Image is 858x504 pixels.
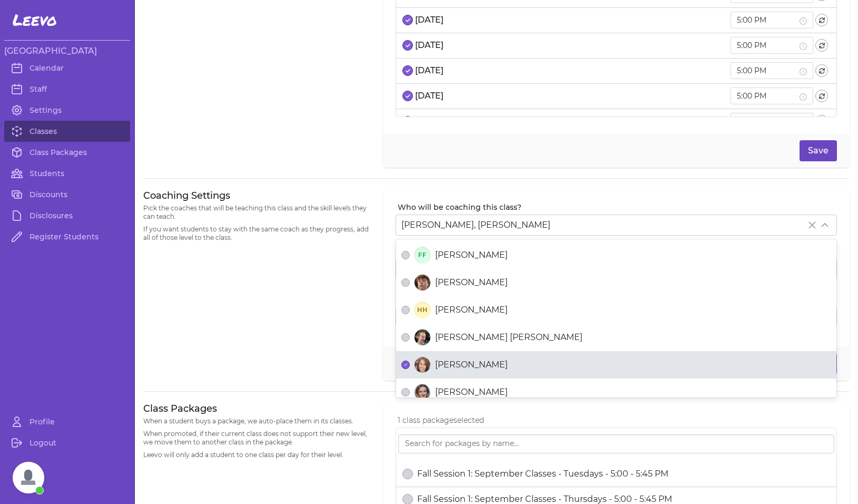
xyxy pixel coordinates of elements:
input: Search for packages by name... [398,434,834,453]
button: Photo[PERSON_NAME] [PERSON_NAME] [401,333,410,342]
label: Who will be coaching this class? [398,202,837,212]
span: [PERSON_NAME] [435,386,508,399]
p: 1 class package selected [398,415,837,425]
a: Settings [4,100,130,121]
span: [PERSON_NAME] [PERSON_NAME] [435,331,583,344]
span: [PERSON_NAME] [435,358,508,371]
span: [PERSON_NAME] [435,276,508,289]
p: Leevo will only add a student to one class per day for their level. [143,451,370,459]
a: Staff [4,79,130,100]
input: Leave blank for unlimited spots [396,307,837,326]
p: [DATE] [415,115,443,128]
span: Leevo [13,11,57,30]
button: select date [402,116,413,127]
p: Fall Session 1: September Classes - Tuesdays - 5:00 - 5:45 PM [417,468,668,480]
button: Clear Selected [806,219,818,231]
a: Classes [4,121,130,142]
p: [DATE] [415,14,443,26]
h3: [GEOGRAPHIC_DATA] [4,45,130,57]
p: When promoted, if their current class does not support their new level, we move them to another c... [143,430,370,447]
a: Register Students [4,226,130,247]
a: Calendar [4,57,130,79]
a: Logout [4,432,130,453]
p: When a student buys a package, we auto-place them in its classes. [143,417,370,425]
button: select date [402,65,413,76]
h3: Coaching Settings [143,189,370,202]
a: Profile [4,411,130,432]
input: 5:00 PM [737,40,797,51]
input: 5:00 PM [737,90,797,102]
p: [DATE] [415,64,443,77]
p: [DATE] [415,90,443,102]
span: [PERSON_NAME] [435,249,508,261]
div: Open chat [13,462,44,493]
text: FF [418,251,427,259]
button: select date [402,15,413,25]
a: Discounts [4,184,130,205]
a: Disclosures [4,205,130,226]
a: Class Packages [4,142,130,163]
h3: Class Packages [143,402,370,415]
span: [PERSON_NAME] [435,304,508,316]
button: Save [800,140,837,161]
text: HH [417,306,428,314]
input: 5:00 PM [737,65,797,76]
button: HH[PERSON_NAME] [401,306,410,314]
a: Students [4,163,130,184]
button: select date [402,40,413,51]
button: Photo[PERSON_NAME] [401,361,410,369]
p: [DATE] [415,39,443,52]
input: 5:00 PM [737,14,797,26]
button: select date [402,469,413,479]
input: 5:00 PM [737,115,797,127]
button: select date [402,91,413,101]
p: Pick the coaches that will be teaching this class and the skill levels they can teach. [143,204,370,221]
p: If you want students to stay with the same coach as they progress, add all of those level to the ... [143,225,370,242]
button: Photo[PERSON_NAME] [401,278,410,287]
button: FF[PERSON_NAME] [401,251,410,259]
span: [PERSON_NAME], [PERSON_NAME] [401,220,550,230]
button: Photo[PERSON_NAME] [401,388,410,396]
